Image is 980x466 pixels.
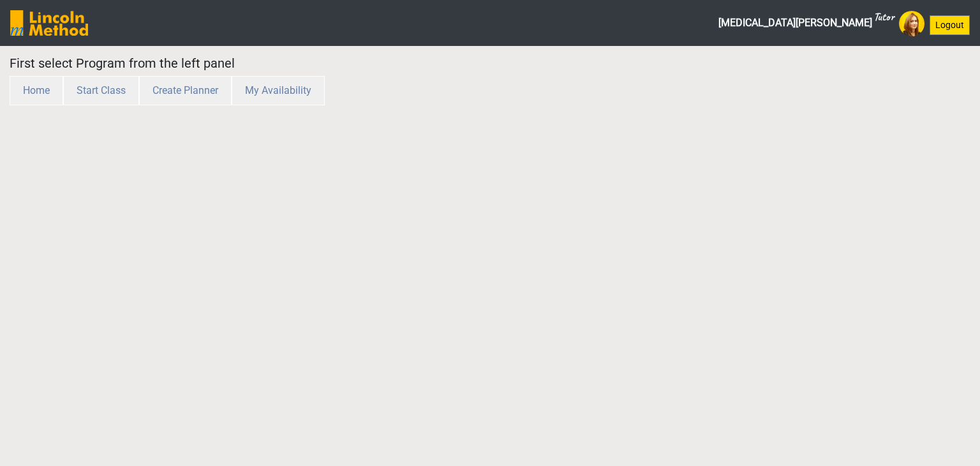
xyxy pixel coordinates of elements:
img: Avatar [899,11,924,36]
a: Home [10,84,63,96]
img: SGY6awQAAAABJRU5ErkJggg== [10,10,88,36]
a: Create Planner [139,84,232,96]
button: Create Planner [139,76,232,105]
h5: First select Program from the left panel [10,56,725,71]
button: My Availability [232,76,325,105]
a: My Availability [232,84,325,96]
button: Logout [930,15,970,35]
button: Home [10,76,63,105]
sup: Tutor [873,10,894,24]
a: Start Class [63,84,139,96]
button: Start Class [63,76,139,105]
span: [MEDICAL_DATA][PERSON_NAME] [718,10,894,36]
